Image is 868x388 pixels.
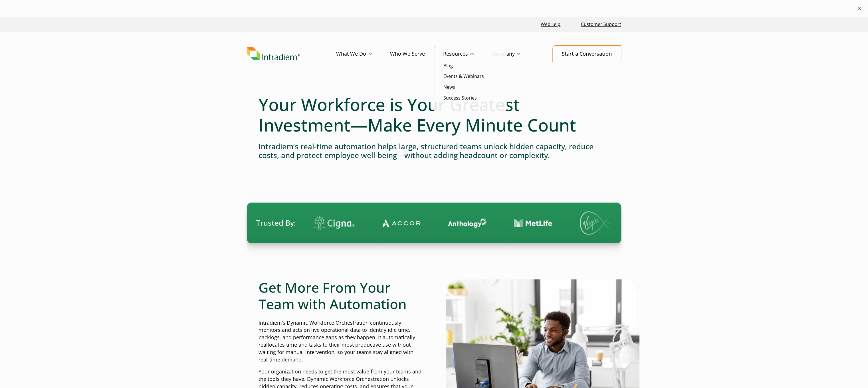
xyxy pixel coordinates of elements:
a: Start a Conversation [552,45,621,62]
a: Blog [443,62,453,69]
img: Virgin Media logo. [557,211,597,235]
a: Link to homepage of Intradiem [247,47,336,60]
h4: Intradiem’s real-time automation helps large, structured teams unlock hidden capacity, reduce cos... [259,142,609,160]
a: Link opens in a new window [538,18,563,31]
h1: Your Workforce is Your Greatest Investment—Make Every Minute Count [259,94,609,135]
button: × [857,6,862,11]
a: Who We Serve [390,46,443,62]
a: Customer Support [579,18,623,31]
a: Resources [443,46,492,62]
a: News [443,84,455,90]
img: Contact Center Automation MetLife Logo [491,219,529,228]
a: Company [492,46,539,62]
p: Intradiem’s Dynamic Workforce Orchestration continuously monitors and acts on live operational da... [259,319,422,363]
a: Success Stories [443,95,477,101]
h2: Get More From Your Team with Automation [259,279,422,312]
span: Trusted By: [256,218,296,228]
img: Intradiem [247,47,300,60]
a: Events & Webinars [443,73,484,79]
img: Contact Center Automation Accor Logo [359,219,397,227]
a: What We Do [336,46,390,62]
